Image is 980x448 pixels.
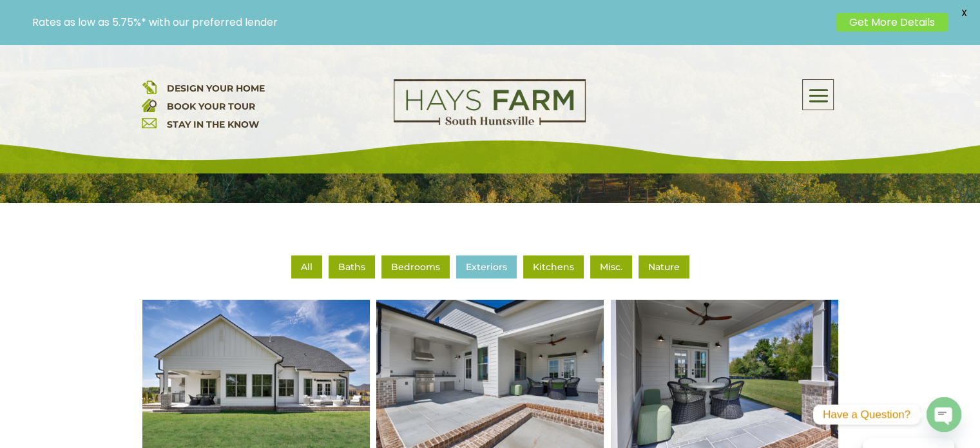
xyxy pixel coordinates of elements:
[394,79,586,126] img: Logo
[142,79,157,94] img: design your home
[523,255,584,278] li: Kitchens
[836,13,948,32] a: Get More Details
[166,101,255,112] a: BOOK YOUR TOUR
[639,255,689,278] li: Nature
[954,3,974,23] span: X
[291,255,322,278] li: All
[166,119,258,130] a: STAY IN THE KNOW
[394,117,586,128] a: hays farm homes huntsville development
[381,255,450,278] li: Bedrooms
[142,97,157,112] img: book your home tour
[456,255,517,278] li: Exteriors
[329,255,375,278] li: Baths
[32,16,830,28] p: Rates as low as 5.75%* with our preferred lender
[166,83,264,94] a: DESIGN YOUR HOME
[590,255,632,278] li: Misc.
